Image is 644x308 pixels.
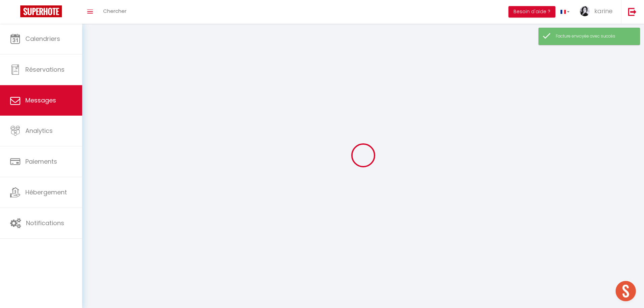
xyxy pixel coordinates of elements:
span: Hébergement [25,188,67,196]
span: Paiements [25,157,57,166]
span: karine [594,7,613,15]
span: Analytics [25,126,53,135]
span: Messages [25,96,56,104]
div: Facture envoyée avec succès [556,33,633,40]
span: Chercher [103,7,126,15]
button: Besoin d'aide ? [508,6,555,18]
img: ... [580,6,590,16]
span: Réservations [25,65,65,74]
div: Ouvrir le chat [616,281,636,301]
img: Super Booking [20,5,62,17]
span: Calendriers [25,34,60,43]
span: Notifications [26,219,64,227]
img: logout [628,7,637,16]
